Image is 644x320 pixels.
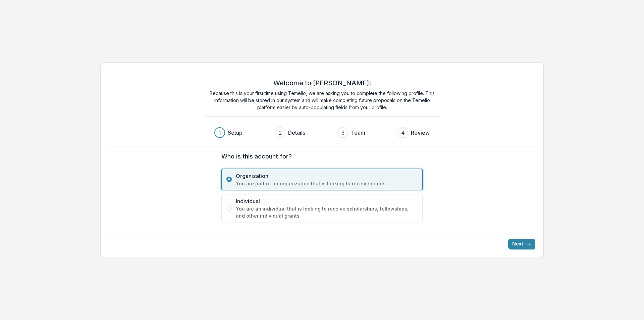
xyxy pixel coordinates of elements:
[341,129,344,137] div: 3
[214,127,430,138] div: Progress
[236,172,418,180] span: Organization
[236,180,418,187] span: You are part of an organization that is looking to receive grants
[221,152,419,161] label: Who is this account for?
[508,239,535,249] button: Next
[205,90,439,111] p: Because this is your first time using Temelio, we are asking you to complete the following profil...
[236,205,418,219] span: You are an individual that is looking to receive scholarships, fellowships, and other individual ...
[351,129,365,137] h3: Team
[219,129,221,137] div: 1
[228,129,243,137] h3: Setup
[401,129,405,137] div: 4
[273,79,371,87] h2: Welcome to [PERSON_NAME]!
[288,129,305,137] h3: Details
[411,129,430,137] h3: Review
[279,129,282,137] div: 2
[236,197,418,205] span: Individual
